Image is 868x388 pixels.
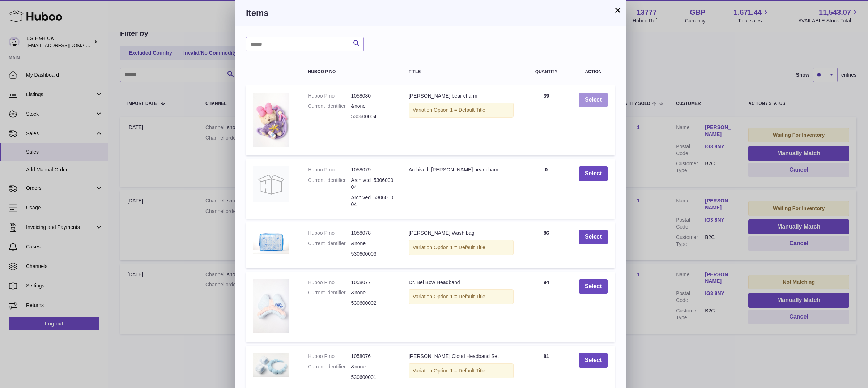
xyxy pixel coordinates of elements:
dd: 530600004 [351,113,394,120]
span: Option 1 = Default Title; [434,244,487,250]
dd: &none [351,103,394,110]
div: [PERSON_NAME] Cloud Headband Set [409,353,514,360]
button: Select [579,166,608,181]
th: Quantity [521,62,572,81]
dd: 1058079 [351,166,394,173]
th: Huboo P no [301,62,401,81]
dt: Huboo P no [308,93,351,99]
dt: Current Identifier [308,240,351,247]
dd: Archived :530600004 [351,177,394,191]
td: 94 [521,272,572,342]
dd: 1058080 [351,93,394,99]
dt: Huboo P no [308,279,351,286]
dt: Huboo P no [308,230,351,236]
dd: 530600002 [351,300,394,307]
dd: &none [351,240,394,247]
span: Option 1 = Default Title; [434,107,487,113]
img: Dr. Belmeur bear charm [253,93,289,147]
dd: &none [351,363,394,370]
span: Option 1 = Default Title; [434,294,487,299]
div: [PERSON_NAME] bear charm [409,93,514,99]
dd: Archived :530600004 [351,194,394,208]
img: Dr. Bel Bow Headband [253,279,289,333]
div: Variation: [409,289,514,304]
button: Select [579,279,608,294]
dt: Current Identifier [308,177,351,191]
td: 86 [521,222,572,268]
button: Select [579,353,608,368]
dt: Current Identifier [308,289,351,296]
div: Archived :[PERSON_NAME] bear charm [409,166,514,173]
span: Option 1 = Default Title; [434,368,487,374]
dd: 1058078 [351,230,394,236]
button: Select [579,93,608,107]
button: Select [579,230,608,244]
img: Archived :Dr. Belmeur bear charm [253,166,289,202]
dt: Huboo P no [308,353,351,360]
dt: Current Identifier [308,103,351,110]
img: Dr. Belmeur Wash bag [253,230,289,254]
div: [PERSON_NAME] Wash bag [409,230,514,236]
button: × [613,6,622,14]
img: Dr. Belmeur Cloud Headband Set [253,353,289,377]
td: 0 [521,159,572,218]
dd: &none [351,289,394,296]
h3: Items [246,7,615,19]
dd: 1058076 [351,353,394,360]
th: Title [401,62,521,81]
td: 39 [521,85,572,156]
th: Action [572,62,615,81]
dt: Current Identifier [308,363,351,370]
dd: 530600001 [351,374,394,381]
div: Variation: [409,363,514,378]
div: Variation: [409,240,514,255]
dd: 530600003 [351,251,394,257]
dd: 1058077 [351,279,394,286]
div: Dr. Bel Bow Headband [409,279,514,286]
dt: Huboo P no [308,166,351,173]
div: Variation: [409,103,514,118]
